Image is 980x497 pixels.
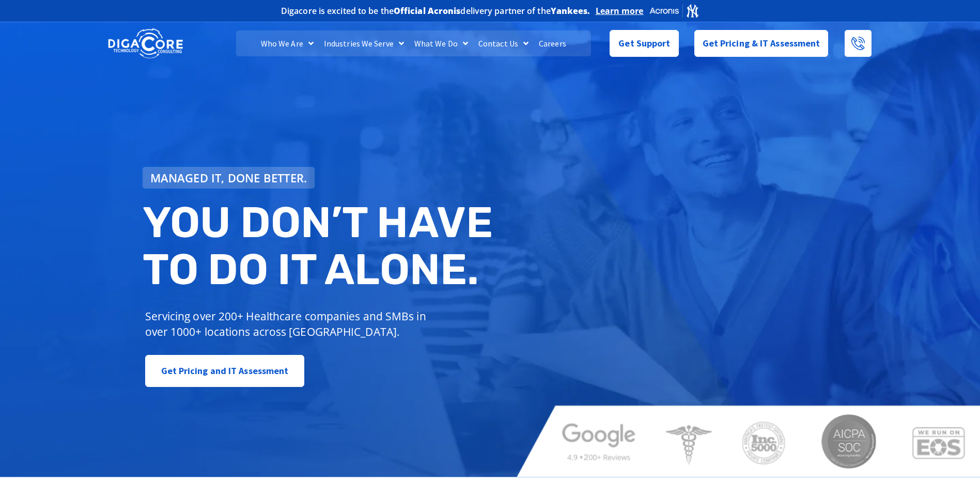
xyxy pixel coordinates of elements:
[703,33,820,54] span: Get Pricing & IT Assessment
[319,30,409,56] a: Industries We Serve
[108,27,183,60] img: DigaCore Technology Consulting
[281,7,590,15] h2: Digacore is excited to be the delivery partner of the
[551,5,590,17] b: Yankees.
[150,172,307,183] span: Managed IT, done better.
[236,30,590,56] nav: Menu
[394,5,461,17] b: Official Acronis
[596,6,644,16] a: Learn more
[649,3,699,18] img: Acronis
[256,30,319,56] a: Who We Are
[694,30,829,57] a: Get Pricing & IT Assessment
[143,167,315,189] a: Managed IT, done better.
[618,33,670,54] span: Get Support
[610,30,678,57] a: Get Support
[473,30,534,56] a: Contact Us
[409,30,473,56] a: What We Do
[145,308,434,339] p: Servicing over 200+ Healthcare companies and SMBs in over 1000+ locations across [GEOGRAPHIC_DATA].
[145,355,305,387] a: Get Pricing and IT Assessment
[534,30,571,56] a: Careers
[143,199,498,293] h2: You don’t have to do IT alone.
[161,361,289,381] span: Get Pricing and IT Assessment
